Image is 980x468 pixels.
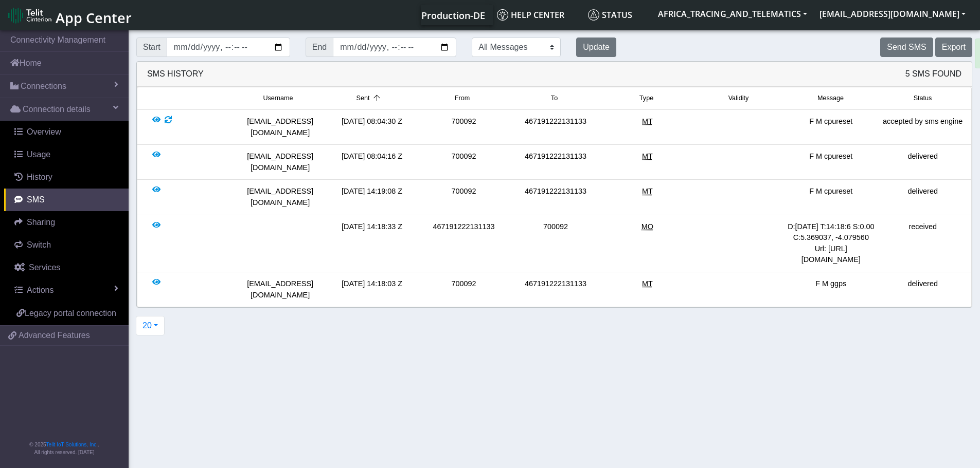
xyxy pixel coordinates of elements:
[584,5,652,25] a: Status
[326,278,418,301] div: [DATE] 14:18:03 Z
[234,151,326,173] div: [EMAIL_ADDRESS][DOMAIN_NAME]
[642,222,653,231] span: Mobile Originated
[4,256,129,279] a: Services
[27,150,50,159] span: Usage
[877,151,969,173] div: delivered
[877,116,969,138] div: accepted by sms engine
[510,278,601,301] div: 467191222131133
[326,186,418,208] div: [DATE] 14:19:08 Z
[418,278,509,301] div: 700092
[4,143,129,166] a: Usage
[785,116,877,138] div: F M cpureset
[588,9,632,21] span: Status
[497,9,564,21] span: Help center
[642,279,653,288] span: Mobile Terminated
[326,221,418,266] div: [DATE] 14:18:33 Z
[588,9,599,21] img: status.svg
[56,8,132,27] span: App Center
[263,93,293,103] span: Username
[877,278,969,301] div: delivered
[817,93,844,103] span: Message
[4,234,129,256] a: Switch
[576,38,616,57] button: Update
[326,116,418,138] div: [DATE] 08:04:30 Z
[421,9,485,22] span: Production-DE
[551,93,558,103] span: To
[4,121,129,143] a: Overview
[27,240,51,249] span: Switch
[785,186,877,208] div: F M cpureset
[510,151,601,173] div: 467191222131133
[8,7,51,24] img: logo-telit-cinterion-gw-new.png
[493,5,584,25] a: Help center
[234,116,326,138] div: [EMAIL_ADDRESS][DOMAIN_NAME]
[935,38,972,57] button: Export
[27,127,61,136] span: Overview
[418,221,509,266] div: 467191222131133
[652,5,813,23] button: AFRICA_TRACING_AND_TELEMATICS
[23,103,91,116] span: Connection details
[813,5,972,23] button: [EMAIL_ADDRESS][DOMAIN_NAME]
[642,187,653,195] span: Mobile Terminated
[27,286,54,294] span: Actions
[4,189,129,211] a: SMS
[642,152,653,160] span: Mobile Terminated
[25,309,116,317] span: Legacy portal connection
[137,62,972,87] div: SMS History
[421,5,485,25] a: Your current platform instance
[497,9,508,21] img: knowledge.svg
[418,186,509,208] div: 700092
[8,4,130,26] a: App Center
[785,278,877,301] div: F M ggps
[4,166,129,189] a: History
[880,38,933,57] button: Send SMS
[136,38,167,57] span: Start
[136,316,165,335] button: 20
[46,442,98,447] a: Telit IoT Solutions, Inc.
[455,93,470,103] span: From
[877,221,969,266] div: received
[877,186,969,208] div: delivered
[306,38,333,57] span: End
[27,195,45,204] span: SMS
[326,151,418,173] div: [DATE] 08:04:16 Z
[639,93,653,103] span: Type
[510,186,601,208] div: 467191222131133
[642,117,653,125] span: Mobile Terminated
[728,93,749,103] span: Validity
[785,151,877,173] div: F M cpureset
[4,279,129,302] a: Actions
[4,211,129,234] a: Sharing
[27,218,55,227] span: Sharing
[234,278,326,301] div: [EMAIL_ADDRESS][DOMAIN_NAME]
[234,186,326,208] div: [EMAIL_ADDRESS][DOMAIN_NAME]
[418,116,509,138] div: 700092
[357,93,370,103] span: Sent
[914,93,932,103] span: Status
[27,173,52,181] span: History
[19,329,90,342] span: Advanced Features
[29,263,60,272] span: Services
[21,80,66,92] span: Connections
[785,221,877,266] div: D:[DATE] T:14:18:6 S:0.00 C:5.369037, -4.079560 Url: [URL][DOMAIN_NAME]
[510,116,601,138] div: 467191222131133
[510,221,601,266] div: 700092
[418,151,509,173] div: 700092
